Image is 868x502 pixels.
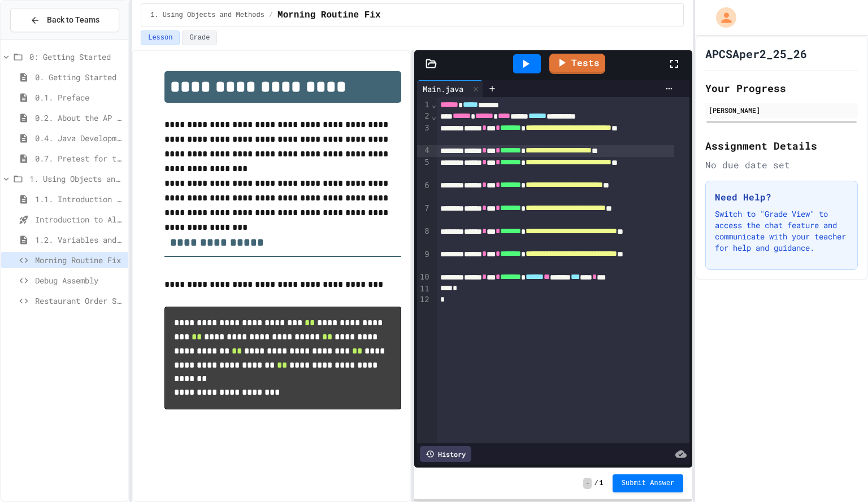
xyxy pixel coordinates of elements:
[715,190,848,204] h3: Need Help?
[705,138,858,154] h2: Assignment Details
[431,112,437,121] span: Fold line
[417,157,431,180] div: 5
[594,479,598,488] span: /
[417,83,469,95] div: Main.java
[417,272,431,283] div: 10
[417,203,431,226] div: 7
[705,80,858,96] h2: Your Progress
[613,474,684,492] button: Submit Answer
[35,213,124,225] span: Introduction to Algorithms, Programming, and Compilers
[583,478,592,489] span: -
[277,8,380,22] span: Morning Routine Fix
[35,71,124,83] span: 0. Getting Started
[35,152,124,164] span: 0.7. Pretest for the AP CSA Exam
[29,51,124,63] span: 0: Getting Started
[417,283,431,295] div: 11
[417,123,431,146] div: 3
[417,111,431,122] div: 2
[35,295,124,307] span: Restaurant Order System
[35,112,124,124] span: 0.2. About the AP CSA Exam
[417,180,431,203] div: 6
[417,249,431,272] div: 9
[35,193,124,205] span: 1.1. Introduction to Algorithms, Programming, and Compilers
[417,80,483,97] div: Main.java
[35,254,124,266] span: Morning Routine Fix
[35,91,124,103] span: 0.1. Preface
[29,173,124,185] span: 1. Using Objects and Methods
[417,294,431,305] div: 12
[35,274,124,286] span: Debug Assembly
[417,145,431,156] div: 4
[705,158,858,172] div: No due date set
[549,54,605,74] a: Tests
[417,99,431,111] div: 1
[269,11,273,20] span: /
[600,479,604,488] span: 1
[417,226,431,249] div: 8
[704,5,739,30] div: My Account
[420,446,471,462] div: History
[35,234,124,246] span: 1.2. Variables and Data Types
[35,132,124,144] span: 0.4. Java Development Environments
[431,100,437,109] span: Fold line
[622,479,675,488] span: Submit Answer
[141,30,180,45] button: Lesson
[10,8,119,32] button: Back to Teams
[715,208,848,254] p: Switch to "Grade View" to access the chat feature and communicate with your teacher for help and ...
[150,11,264,20] span: 1. Using Objects and Methods
[709,105,854,115] div: [PERSON_NAME]
[47,14,99,26] span: Back to Teams
[705,46,807,62] h1: APCSAper2_25_26
[182,30,217,45] button: Grade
